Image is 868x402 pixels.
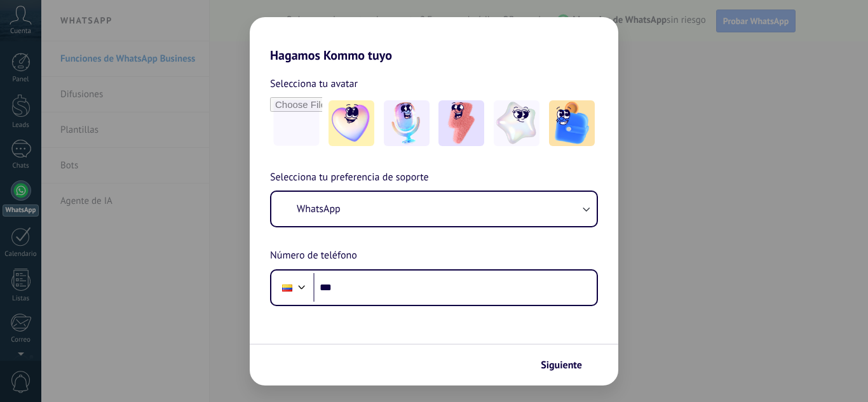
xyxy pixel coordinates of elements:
[297,203,341,215] span: WhatsApp
[329,100,374,146] img: -1.jpeg
[250,17,618,63] h2: Hagamos Kommo tuyo
[535,354,599,376] button: Siguiente
[270,76,358,92] span: Selecciona tu avatar
[438,100,484,146] img: -3.jpeg
[270,248,357,264] span: Número de teléfono
[270,170,429,186] span: Selecciona tu preferencia de soporte
[275,274,299,301] div: Colombia: + 57
[494,100,539,146] img: -4.jpeg
[549,100,595,146] img: -5.jpeg
[541,361,582,370] span: Siguiente
[271,192,597,226] button: WhatsApp
[384,100,430,146] img: -2.jpeg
